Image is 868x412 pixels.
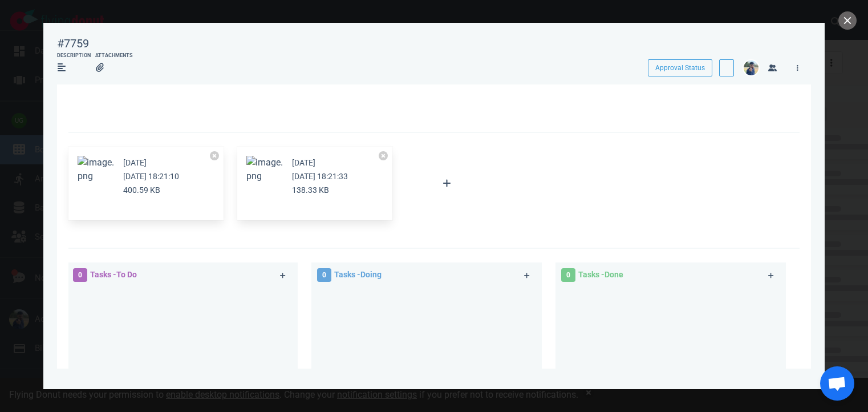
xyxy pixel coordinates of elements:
[90,270,137,279] span: Tasks - To Do
[57,52,91,60] div: Description
[744,60,759,75] img: 26
[292,172,348,181] small: [DATE] 18:21:33
[123,158,147,167] small: [DATE]
[838,11,857,30] button: close
[57,37,89,51] div: #7759
[246,156,283,183] button: Zoom image
[820,366,854,401] div: Open chat
[95,52,133,60] div: Attachments
[334,270,382,279] span: Tasks - Doing
[292,185,329,195] small: 138.33 KB
[78,156,114,183] button: Zoom image
[123,185,160,195] small: 400.59 KB
[317,268,331,282] span: 0
[73,268,87,282] span: 0
[561,268,575,282] span: 0
[578,270,623,279] span: Tasks - Done
[648,59,712,76] button: Approval Status
[292,158,315,167] small: [DATE]
[123,172,179,181] small: [DATE] 18:21:10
